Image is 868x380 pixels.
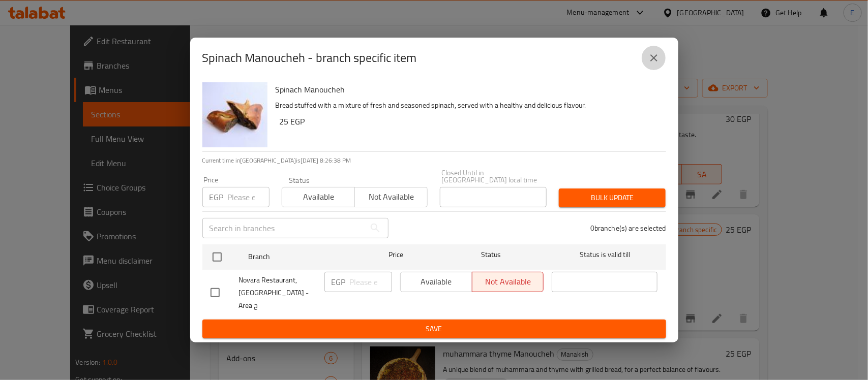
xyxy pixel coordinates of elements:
input: Please enter price [228,187,270,207]
h2: Spinach Manoucheh - branch specific item [202,50,417,66]
span: Novara Restaurant, [GEOGRAPHIC_DATA] - Area ح [239,274,316,312]
input: Search in branches [202,218,365,238]
button: Bulk update [559,188,666,207]
p: Current time in [GEOGRAPHIC_DATA] is [DATE] 8:26:38 PM [202,156,666,165]
h6: 25 EGP [280,114,658,129]
p: EGP [332,276,346,288]
span: Branch [248,250,354,263]
button: close [642,46,666,70]
button: Available [282,187,355,207]
p: Bread stuffed with a mixture of fresh and seasoned spinach, served with a healthy and delicious f... [276,99,658,112]
h6: Spinach Manoucheh [276,82,658,97]
button: Not available [354,187,428,207]
span: Save [211,323,658,335]
p: 0 branche(s) are selected [590,223,666,233]
button: Save [202,320,666,338]
input: Please enter price [350,272,392,292]
span: Bulk update [567,192,657,204]
span: Status [438,248,544,261]
span: Price [362,248,430,261]
span: Available [286,189,351,204]
p: EGP [209,191,224,203]
img: Spinach Manoucheh [202,82,267,147]
span: Status is valid till [552,248,657,261]
span: Not available [359,189,424,204]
